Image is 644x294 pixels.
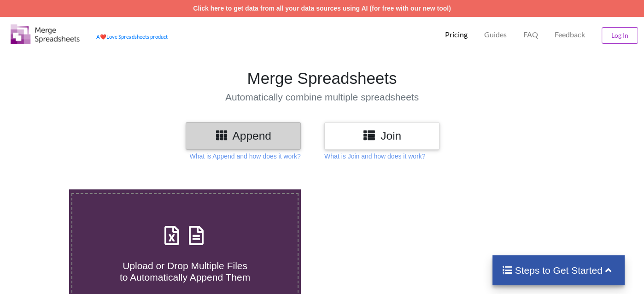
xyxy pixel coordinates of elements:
p: FAQ [523,30,538,40]
button: Log In [602,27,638,44]
img: Logo.png [11,24,80,44]
h3: Append [193,129,294,142]
p: Guides [484,30,507,40]
span: Upload or Drop Multiple Files to Automatically Append Them [120,260,250,282]
p: Pricing [445,30,468,40]
p: What is Join and how does it work? [324,152,425,161]
a: AheartLove Spreadsheets product [96,34,168,40]
h3: Join [331,129,433,142]
span: heart [100,34,106,40]
h4: Steps to Get Started [502,265,615,276]
p: What is Append and how does it work? [189,152,300,161]
span: Feedback [555,31,585,38]
a: Click here to get data from all your data sources using AI (for free with our new tool) [193,5,451,12]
